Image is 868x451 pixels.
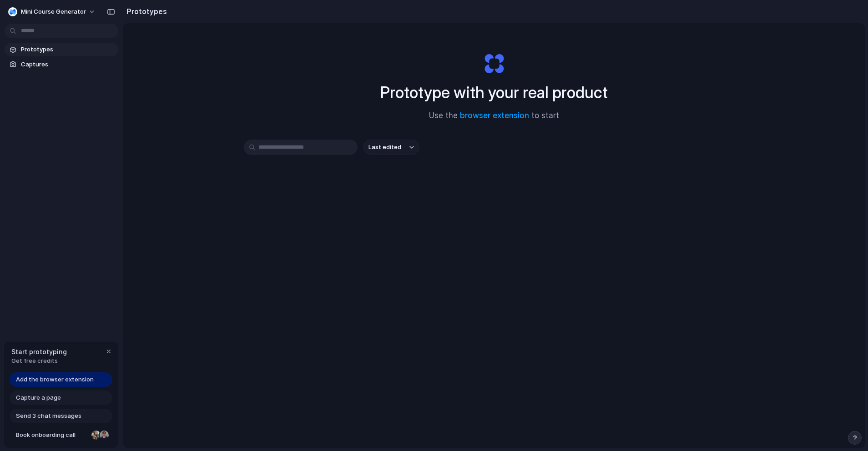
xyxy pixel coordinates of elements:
span: Capture a page [16,393,61,402]
a: browser extension [460,111,529,120]
a: Captures [5,58,118,71]
span: Book onboarding call [16,431,88,440]
span: Start prototyping [11,347,67,356]
span: Prototypes [21,45,115,54]
span: Add the browser extension [16,375,94,384]
div: Nicole Kubica [91,430,101,441]
span: Captures [21,60,115,69]
span: Send 3 chat messages [16,411,81,421]
div: Christian Iacullo [99,430,110,441]
button: Last edited [363,140,419,155]
button: Mini Course Generator [5,5,100,19]
a: Book onboarding call [10,428,112,442]
a: Prototypes [5,43,118,56]
span: Get free credits [11,356,67,366]
h1: Prototype with your real product [380,80,608,105]
span: Last edited [368,143,401,152]
h2: Prototypes [123,6,167,17]
span: Mini Course Generator [21,7,86,16]
span: Use the to start [429,110,559,122]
